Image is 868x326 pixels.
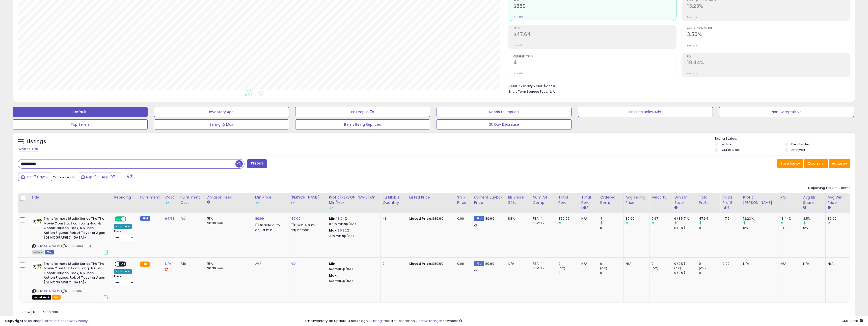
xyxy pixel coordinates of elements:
small: FBA [140,262,150,267]
span: Aug-01 - Aug-07 [86,174,115,179]
div: ASIN: [32,216,108,254]
a: 13.24 [336,216,345,221]
button: Non Competitive [719,107,854,117]
div: 0 [600,271,623,275]
div: % [329,228,376,238]
small: Prev: N/A [513,44,523,47]
span: 89.99 [485,216,494,221]
div: Disable auto adjust max [290,222,323,232]
div: N/A [626,262,645,266]
b: Listed Price: [409,216,432,221]
div: Amazon AI [114,224,132,229]
p: Listing States: [715,136,855,141]
div: 0 [626,226,649,230]
button: Needs to Reprice [437,107,572,117]
div: Ordered Items [600,195,621,205]
div: 0 [699,271,720,275]
div: Total Profit [699,195,718,205]
div: 0 [558,226,579,230]
img: InventoryLab Logo [290,200,295,205]
div: Some or all of the values in this column are provided from Inventory Lab. [255,200,286,205]
div: 0% [803,226,825,230]
span: Columns [807,161,823,166]
p: 71.11% Markup (ROI) [329,234,376,238]
small: Avg Win Price. [828,205,831,210]
div: 13.23% [743,216,778,221]
a: 13 listings [369,318,384,323]
div: Min Price [255,195,286,205]
div: Fulfillable Quantity [383,195,405,205]
div: Clear All Filters [18,147,40,151]
div: Fulfillment Cost [180,195,203,205]
div: 0.67 [652,216,672,221]
div: 0 [699,262,720,266]
div: 41 [383,216,403,221]
div: Current Buybox Price [474,195,504,205]
div: N/A [581,262,594,266]
div: 0 [699,226,720,230]
div: Displaying 1 to 2 of 2 items [808,186,850,190]
div: Profit [PERSON_NAME] on Min/Max [329,195,378,211]
div: 3.5% [803,216,825,221]
div: 0.00 [457,216,468,221]
div: Ship Price [457,195,470,205]
div: 0 (0%) [674,226,697,230]
small: (0%) [674,266,681,270]
small: Amazon Fees. [207,200,210,205]
small: (0%) [558,266,565,270]
small: FBM [140,216,150,221]
div: 0 [828,226,850,230]
img: 41AWWhE1k6L._SL40_.jpg [32,262,42,272]
small: Prev: N/A [687,16,697,19]
a: Privacy Policy [65,318,88,323]
div: N/A [743,262,774,266]
b: Transformers Studio Series The The Movie Constructicon Long Haul & Constructicon Hook, 6.5-inch A... [44,216,105,241]
h2: $360 [513,3,676,10]
div: Fulfillment [140,195,161,200]
li: $2,648 [509,82,847,88]
b: Total Inventory Value: [509,84,543,88]
b: Short Term Storage Fees: [509,89,548,94]
div: Total Rev. Diff. [581,195,596,211]
div: 0 [652,226,672,230]
button: Top Sellers [13,119,148,129]
h2: 13.23% [687,3,850,10]
span: | SKU: 1069970655 [61,289,90,293]
div: Num of Comp. [533,195,554,205]
b: Min: [329,216,337,221]
a: N/A [180,216,186,221]
span: Last 7 Days [26,174,46,179]
small: (0%) [600,266,607,270]
div: Some or all of the values in this column are provided from Inventory Lab. [329,205,378,211]
p: 18.44% Markup (ROI) [329,222,376,226]
div: 18.44% [780,216,801,221]
label: Out of Stock [722,148,740,152]
div: Some or all of the values in this column are provided from Inventory Lab. [165,200,176,205]
div: Total Rev. [558,195,577,205]
span: OFF [119,262,127,266]
div: 7.16 [180,262,201,266]
div: 0 [652,271,672,275]
div: N/A [803,262,822,266]
div: 0% [743,226,778,230]
div: N/A [780,262,797,266]
h2: 4 [513,60,676,67]
div: Amazon AI [114,269,132,274]
button: BB Price Below Min [578,107,713,117]
a: 35.32 [338,228,347,233]
button: Inventory Age [154,107,289,117]
b: Listed Price: [409,261,432,266]
span: OFF [126,217,134,221]
h2: 3.50% [687,31,850,38]
div: Preset: [114,230,134,241]
a: N/A [255,261,261,266]
span: Show: entries [21,309,58,314]
div: FBA: 4 [533,262,552,266]
div: 47.64 [722,216,737,221]
strong: Copyright [5,318,23,323]
span: ON [115,217,121,221]
div: Preset: [114,275,134,286]
span: All listings currently available for purchase on Amazon [32,250,44,254]
span: All listings that are currently out of stock and unavailable for purchase on Amazon [32,295,51,300]
div: Total Profit Diff. [722,195,739,211]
